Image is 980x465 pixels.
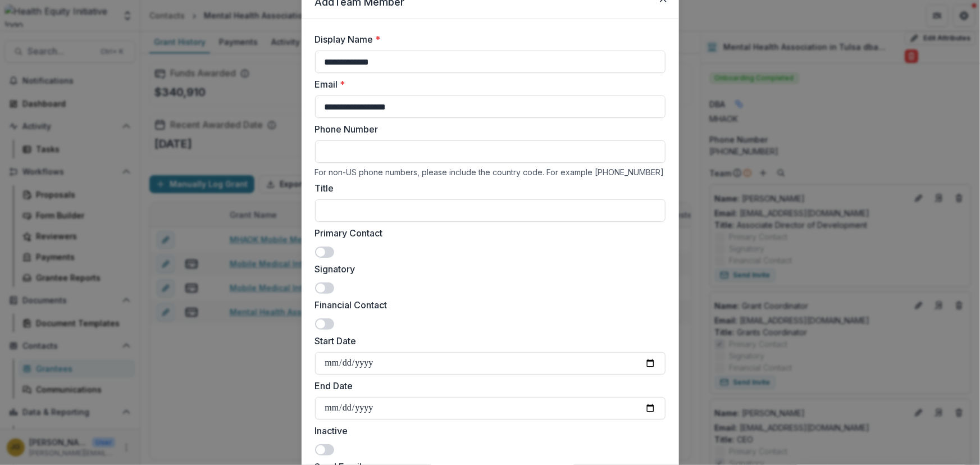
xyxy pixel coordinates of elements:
[315,262,659,276] label: Signatory
[315,226,659,240] label: Primary Contact
[315,167,666,177] div: For non-US phone numbers, please include the country code. For example [PHONE_NUMBER]
[315,298,659,312] label: Financial Contact
[315,122,659,136] label: Phone Number
[315,424,659,437] label: Inactive
[315,334,659,348] label: Start Date
[315,77,659,91] label: Email
[315,379,659,393] label: End Date
[315,181,659,195] label: Title
[315,33,659,46] label: Display Name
